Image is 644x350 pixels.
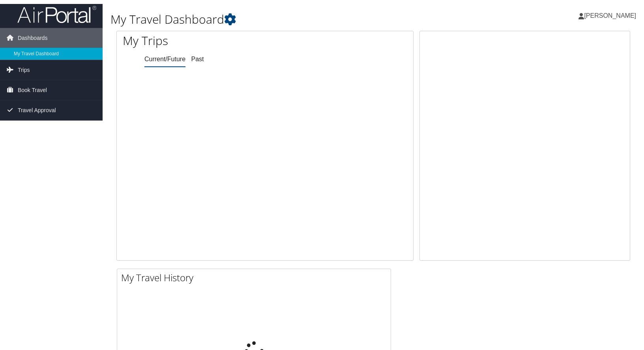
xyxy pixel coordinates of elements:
[18,60,30,80] span: Trips
[578,4,644,28] a: [PERSON_NAME]
[584,12,636,19] span: [PERSON_NAME]
[144,56,185,62] a: Current/Future
[121,271,391,284] h2: My Travel History
[18,100,56,120] span: Travel Approval
[18,80,47,100] span: Book Travel
[17,5,96,24] img: airportal-logo.png
[191,56,204,62] a: Past
[110,11,461,28] h1: My Travel Dashboard
[123,32,284,49] h1: My Trips
[18,28,48,48] span: Dashboards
